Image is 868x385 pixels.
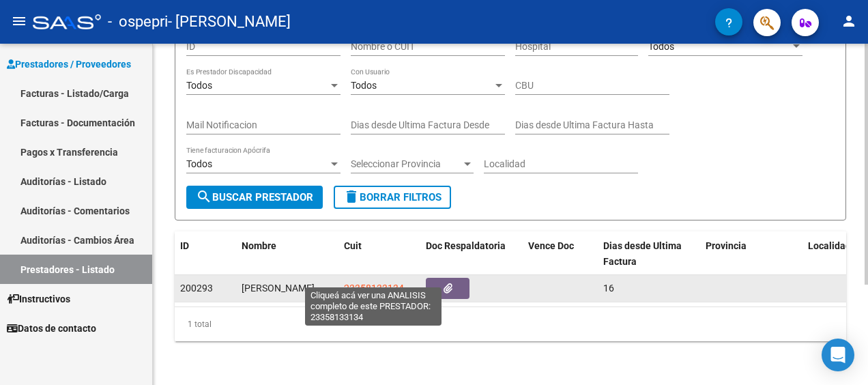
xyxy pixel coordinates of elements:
div: Open Intercom Messenger [822,339,854,371]
span: Seleccionar Provincia [351,158,461,170]
span: 200293 [180,283,213,294]
span: Nombre [242,240,276,251]
datatable-header-cell: Vence Doc [523,231,598,276]
span: Cuit [344,240,362,251]
span: - [PERSON_NAME] [168,7,291,37]
span: Datos de contacto [7,321,96,336]
datatable-header-cell: Doc Respaldatoria [420,231,523,276]
mat-icon: person [841,13,857,29]
span: Provincia [706,240,747,251]
datatable-header-cell: Provincia [700,231,802,276]
datatable-header-cell: Nombre [236,231,338,276]
span: Dias desde Ultima Factura [603,240,682,267]
span: Instructivos [7,291,70,306]
mat-icon: menu [11,13,27,29]
mat-icon: search [196,188,212,205]
span: Todos [186,158,212,169]
span: Localidad [808,240,851,251]
span: Todos [351,80,377,91]
span: Vence Doc [528,240,574,251]
span: ID [180,240,189,251]
span: - ospepri [108,7,168,37]
span: 23358133134 [344,283,404,294]
span: Todos [186,80,212,91]
span: Todos [648,41,674,52]
datatable-header-cell: Dias desde Ultima Factura [598,231,700,276]
button: Borrar Filtros [334,186,451,209]
button: Buscar Prestador [186,186,323,209]
span: Borrar Filtros [343,191,442,203]
span: Prestadores / Proveedores [7,57,131,72]
datatable-header-cell: ID [175,231,236,276]
mat-icon: delete [343,188,360,205]
datatable-header-cell: Cuit [338,231,420,276]
div: [PERSON_NAME] [242,281,333,296]
span: Doc Respaldatoria [426,240,506,251]
span: Buscar Prestador [196,191,313,203]
div: 1 total [175,307,846,341]
span: 16 [603,283,614,294]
